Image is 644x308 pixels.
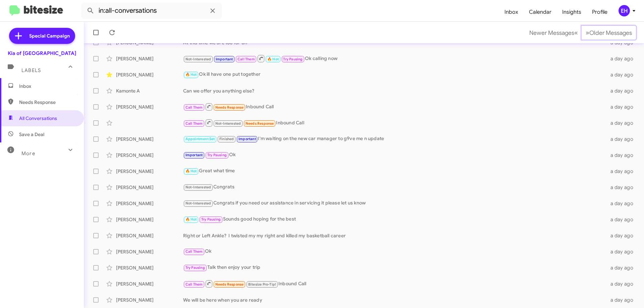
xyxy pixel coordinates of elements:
span: Older Messages [589,29,632,37]
div: [PERSON_NAME] [116,264,183,271]
span: Try Pausing [283,57,303,61]
span: Labels [21,67,41,73]
div: [PERSON_NAME] [116,168,183,175]
div: a day ago [606,136,639,142]
span: Call Them [185,282,203,287]
div: [PERSON_NAME] [116,216,183,223]
span: Needs Response [215,105,244,110]
a: Inbox [499,2,524,22]
div: a day ago [606,184,639,191]
div: a day ago [606,71,639,78]
div: I'm waiting on the new car manager to g9ve me n update [183,135,606,143]
input: Search [81,3,222,19]
div: [PERSON_NAME] [116,71,183,78]
button: Next [582,26,636,40]
div: Inbound Call [183,280,606,288]
span: All Conversations [19,115,57,122]
div: Inbound Call [183,119,606,127]
div: [PERSON_NAME] [116,248,183,255]
div: EH [619,5,630,16]
div: a day ago [606,216,639,223]
div: a day ago [606,168,639,175]
span: Important [185,153,203,157]
div: a day ago [606,152,639,159]
div: a day ago [606,232,639,239]
div: [PERSON_NAME] [116,297,183,303]
div: a day ago [606,87,639,94]
div: Congrats if you need our assistance in servicing it please let us know [183,199,606,207]
span: 🔥 Hot [185,72,197,77]
span: Important [238,137,256,141]
div: Kamonte A [116,87,183,94]
nav: Page navigation example [526,26,636,40]
div: Ok calling now [183,54,606,63]
div: Sounds good hoping for the best [183,215,606,223]
span: Call Them [237,57,255,61]
div: [PERSON_NAME] [116,104,183,110]
span: Important [216,57,233,61]
div: [PERSON_NAME] [116,136,183,142]
div: a day ago [606,104,639,110]
a: Profile [587,2,613,22]
span: Special Campaign [29,33,70,39]
span: Needs Response [19,99,76,106]
span: Inbox [19,83,76,89]
div: Right or Left Ankle? I twisted my my right and killed my basketball career [183,232,606,239]
div: Ok [183,151,606,159]
span: 🔥 Hot [185,169,197,173]
div: Ok [183,248,606,255]
div: Congrats [183,183,606,191]
span: Finished [219,137,234,141]
div: Great what time [183,167,606,175]
div: a day ago [606,281,639,287]
span: Call Them [185,249,203,254]
span: Needs Response [215,282,244,287]
a: Insights [557,2,587,22]
div: We will be here when you are ready [183,297,606,303]
span: Not-Interested [185,57,211,61]
span: Bitesize Pro-Tip! [248,282,276,287]
span: Not-Interested [185,185,211,189]
div: [PERSON_NAME] [116,281,183,287]
button: Previous [525,26,582,40]
div: Kia of [GEOGRAPHIC_DATA] [8,50,76,57]
div: Inbound Call [183,103,606,111]
div: a day ago [606,200,639,207]
div: [PERSON_NAME] [116,232,183,239]
div: a day ago [606,264,639,271]
div: [PERSON_NAME] [116,152,183,159]
span: Not-Interested [185,201,211,205]
div: Ok ill have one put together [183,71,606,78]
div: a day ago [606,120,639,126]
div: [PERSON_NAME] [116,184,183,191]
span: 🔥 Hot [267,57,279,61]
span: » [586,28,589,37]
span: 🔥 Hot [185,217,197,222]
div: [PERSON_NAME] [116,55,183,62]
span: Try Pausing [201,217,221,222]
button: EH [613,5,637,16]
div: [PERSON_NAME] [116,200,183,207]
span: Not-Interested [215,121,241,126]
span: « [574,28,578,37]
div: a day ago [606,55,639,62]
a: Calendar [524,2,557,22]
span: More [21,150,35,157]
div: a day ago [606,248,639,255]
a: Special Campaign [9,28,75,44]
span: Appointment Set [185,137,215,141]
div: Talk then enjoy your trip [183,264,606,271]
span: Save a Deal [19,131,44,138]
span: Try Pausing [185,265,205,270]
div: a day ago [606,297,639,303]
span: Call Them [185,121,203,126]
span: Try Pausing [207,153,227,157]
span: Newer Messages [529,29,574,37]
div: Can we offer you anything else? [183,87,606,94]
span: Needs Response [246,121,274,126]
span: Call Them [185,105,203,110]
